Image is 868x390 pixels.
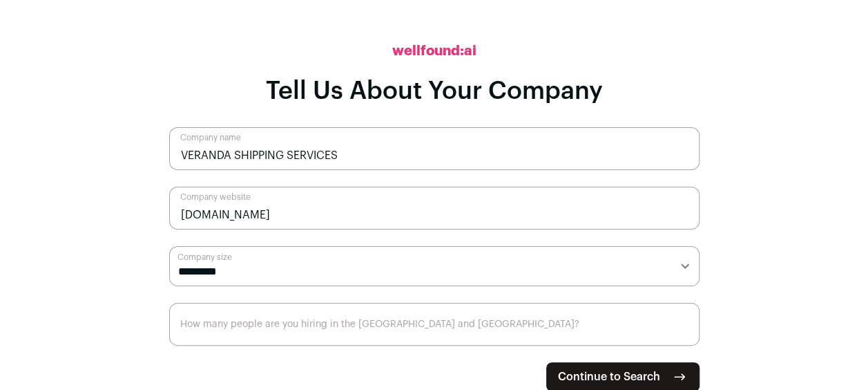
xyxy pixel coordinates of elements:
[169,303,700,346] input: How many people are you hiring in the US and Canada?
[392,41,476,61] h2: wellfound:ai
[558,369,660,385] span: Continue to Search
[169,187,700,230] input: Company website
[266,77,603,105] h1: Tell Us About Your Company
[169,127,700,170] input: Company name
